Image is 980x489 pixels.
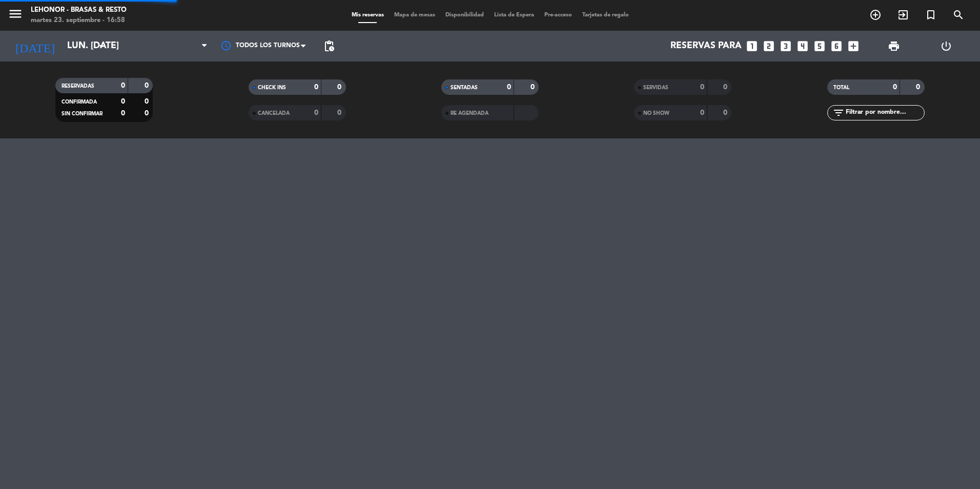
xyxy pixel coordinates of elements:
input: Filtrar por nombre... [845,107,924,118]
strong: 0 [121,98,125,105]
i: arrow_drop_down [95,40,108,52]
strong: 0 [723,84,729,91]
span: print [888,40,900,52]
strong: 0 [337,84,343,91]
i: add_box [847,39,860,53]
span: pending_actions [323,40,335,52]
span: Mis reservas [346,12,389,18]
span: Mapa de mesas [389,12,440,18]
i: looks_5 [813,39,826,53]
i: looks_4 [796,39,809,53]
span: CANCELADA [258,111,290,116]
strong: 0 [121,110,125,117]
strong: 0 [121,82,125,89]
strong: 0 [145,98,151,105]
span: Pre-acceso [539,12,577,18]
i: looks_one [745,39,759,53]
div: LOG OUT [920,31,972,62]
i: power_settings_new [940,40,952,52]
i: exit_to_app [897,9,909,21]
i: looks_3 [779,39,792,53]
i: add_circle_outline [869,9,882,21]
span: Lista de Espera [489,12,539,18]
strong: 0 [700,109,704,116]
strong: 0 [916,84,922,91]
strong: 0 [723,109,729,116]
i: filter_list [832,107,845,119]
i: turned_in_not [925,9,937,21]
button: menu [8,6,23,25]
strong: 0 [893,84,897,91]
i: looks_two [762,39,775,53]
span: CHECK INS [258,85,286,90]
span: Disponibilidad [440,12,489,18]
i: [DATE] [8,35,62,57]
strong: 0 [145,82,151,89]
strong: 0 [314,84,318,91]
span: CONFIRMADA [62,99,97,105]
strong: 0 [507,84,511,91]
span: SIN CONFIRMAR [62,111,103,116]
strong: 0 [337,109,343,116]
span: Tarjetas de regalo [577,12,634,18]
span: Reservas para [670,41,742,51]
strong: 0 [530,84,537,91]
strong: 0 [145,110,151,117]
span: NO SHOW [643,111,669,116]
i: looks_6 [830,39,843,53]
i: menu [8,6,23,22]
i: search [952,9,965,21]
span: TOTAL [833,85,849,90]
div: martes 23. septiembre - 16:58 [31,15,127,26]
strong: 0 [314,109,318,116]
span: SENTADAS [451,85,478,90]
div: Lehonor - Brasas & Resto [31,5,127,15]
strong: 0 [700,84,704,91]
span: RESERVADAS [62,84,94,89]
span: SERVIDAS [643,85,668,90]
span: RE AGENDADA [451,111,488,116]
